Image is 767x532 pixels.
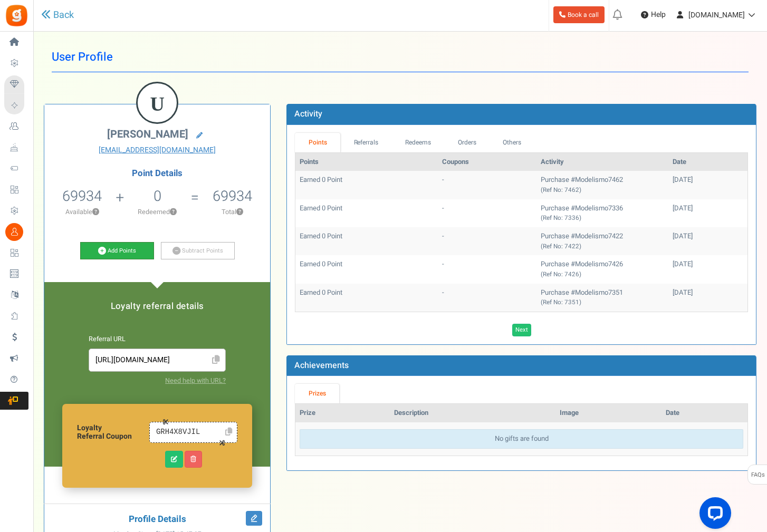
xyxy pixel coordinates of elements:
[55,302,260,311] h5: Loyalty referral details
[541,298,581,307] small: (Ref No: 7351)
[438,255,536,283] td: -
[438,199,536,227] td: -
[92,209,99,216] button: ?
[161,242,235,260] a: Subtract Points
[536,255,668,283] td: Purchase #Modelismo7426
[438,227,536,255] td: -
[52,515,262,525] h4: Profile Details
[390,404,555,422] th: Description
[300,429,743,449] div: No gifts are found
[294,108,322,120] b: Activity
[637,6,670,23] a: Help
[668,153,747,171] th: Date
[438,171,536,199] td: -
[295,404,389,422] th: Prize
[536,227,668,255] td: Purchase #Modelismo7422
[125,207,189,217] p: Redeemed
[295,199,438,227] td: Earned 0 Point
[5,4,28,27] img: Gratisfaction
[541,270,581,279] small: (Ref No: 7426)
[648,9,666,20] span: Help
[751,465,765,485] span: FAQs
[80,242,154,260] a: Add Points
[536,284,668,312] td: Purchase #Modelismo7351
[392,133,445,152] a: Redeems
[673,288,743,298] div: [DATE]
[536,153,668,171] th: Activity
[295,153,438,171] th: Points
[541,186,581,195] small: (Ref No: 7462)
[490,133,535,152] a: Others
[553,6,605,23] a: Book a call
[62,186,102,207] span: 69934
[340,133,392,152] a: Referrals
[295,227,438,255] td: Earned 0 Point
[536,199,668,227] td: Purchase #Modelismo7336
[295,133,340,152] a: Points
[295,384,339,403] a: Prizes
[438,153,536,171] th: Coupons
[170,209,177,216] button: ?
[221,424,236,441] a: Click to Copy
[52,42,749,72] h1: User Profile
[541,242,581,251] small: (Ref No: 7422)
[294,359,349,372] b: Achievements
[295,255,438,283] td: Earned 0 Point
[673,259,743,269] div: [DATE]
[536,171,668,199] td: Purchase #Modelismo7462
[295,171,438,199] td: Earned 0 Point
[236,209,243,216] button: ?
[295,284,438,312] td: Earned 0 Point
[673,175,743,185] div: [DATE]
[207,351,224,370] span: Click to Copy
[661,404,747,422] th: Date
[77,424,149,440] h6: Loyalty Referral Coupon
[673,204,743,214] div: [DATE]
[165,376,226,385] a: Need help with URL?
[138,83,177,124] figcaption: U
[213,188,252,204] h5: 69934
[555,404,662,422] th: Image
[673,231,743,241] div: [DATE]
[50,207,114,217] p: Available
[154,188,161,204] h5: 0
[246,511,262,526] i: Edit Profile
[44,169,270,178] h4: Point Details
[52,145,262,156] a: [EMAIL_ADDRESS][DOMAIN_NAME]
[512,324,531,336] a: Next
[89,336,226,343] h6: Referral URL
[107,127,188,142] span: [PERSON_NAME]
[541,214,581,223] small: (Ref No: 7336)
[200,207,265,217] p: Total
[444,133,490,152] a: Orders
[688,9,745,21] span: [DOMAIN_NAME]
[438,284,536,312] td: -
